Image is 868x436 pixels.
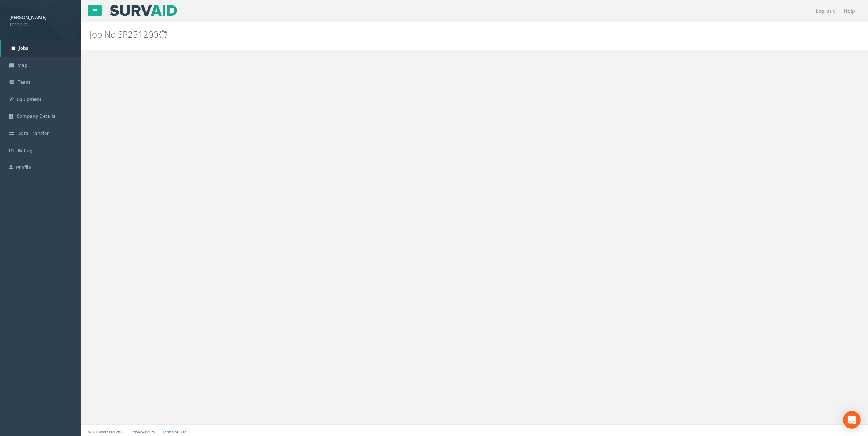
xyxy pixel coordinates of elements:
span: Jobs [19,45,28,51]
span: Map [17,62,27,68]
span: Company Details [16,113,55,119]
a: Jobs [1,40,81,57]
span: Team [18,79,30,85]
span: Equipment [17,96,41,102]
strong: [PERSON_NAME] [9,14,46,20]
span: Billing [18,147,32,154]
a: Privacy Policy [131,429,155,435]
a: [PERSON_NAME] Technics [9,12,71,27]
h2: Job No SP251200 [90,30,729,39]
span: Technics [9,21,71,28]
div: Open Intercom Messenger [843,411,861,429]
span: Profile [16,164,31,170]
a: Terms of Use [162,429,186,435]
small: © Kullasoft Ltd 2025 [88,429,124,435]
span: Data Transfer [17,130,49,136]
